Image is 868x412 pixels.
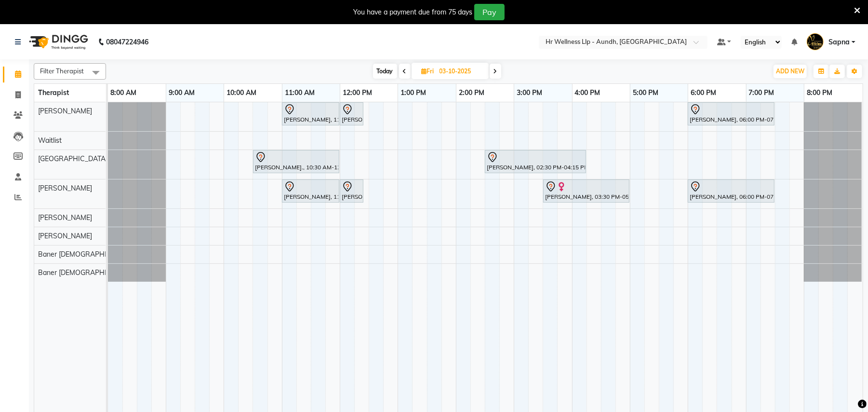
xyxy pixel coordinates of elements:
[283,181,338,201] div: [PERSON_NAME], 11:00 AM-12:00 PM, Massage 60 Min
[282,86,317,100] a: 11:00 AM
[38,232,92,240] span: [PERSON_NAME]
[25,28,91,55] img: logo
[38,107,92,115] span: [PERSON_NAME]
[398,86,428,100] a: 1:00 PM
[38,88,69,97] span: Therapist
[456,86,487,100] a: 2:00 PM
[341,104,362,124] div: [PERSON_NAME], 12:00 PM-12:25 PM, 10 mins complimentary Service
[474,4,505,20] button: Pay
[283,104,338,124] div: [PERSON_NAME], 11:00 AM-12:00 PM, Massage 60 Min
[828,37,850,47] span: Sapna
[688,86,719,100] a: 6:00 PM
[224,86,259,100] a: 10:00 AM
[40,67,84,75] span: Filter Therapist
[106,28,148,55] b: 08047224946
[38,136,62,145] span: Waitlist
[486,151,585,172] div: [PERSON_NAME], 02:30 PM-04:15 PM, Swedish Massage with Wintergreen, Bayleaf & Clove 90 Min
[38,268,134,277] span: Baner [DEMOGRAPHIC_DATA]
[341,181,362,201] div: [PERSON_NAME], 12:00 PM-12:25 PM, 10 mins complimentary Service
[38,154,107,163] span: [GEOGRAPHIC_DATA]
[254,151,338,172] div: [PERSON_NAME]., 10:30 AM-12:00 PM, Massage 60 Min
[108,86,139,100] a: 8:00 AM
[630,86,661,100] a: 5:00 PM
[514,86,545,100] a: 3:00 PM
[419,68,437,75] span: Fri
[807,33,824,50] img: Sapna
[747,86,777,100] a: 7:00 PM
[774,65,807,78] button: ADD NEW
[544,181,628,201] div: [PERSON_NAME], 03:30 PM-05:00 PM, Swedish Massage with Wintergreen, Bayleaf & Clove 60 Min
[804,86,835,100] a: 8:00 PM
[573,86,603,100] a: 4:00 PM
[776,68,804,75] span: ADD NEW
[437,64,485,79] input: 2025-10-03
[689,181,774,201] div: [PERSON_NAME], 06:00 PM-07:30 PM, Massage 60 Min
[340,86,374,100] a: 12:00 PM
[373,64,397,79] span: Today
[38,250,134,259] span: Baner [DEMOGRAPHIC_DATA]
[166,86,197,100] a: 9:00 AM
[689,104,774,124] div: [PERSON_NAME], 06:00 PM-07:30 PM, Massage 60 Min
[353,7,472,17] div: You have a payment due from 75 days
[38,213,92,222] span: [PERSON_NAME]
[38,184,92,192] span: [PERSON_NAME]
